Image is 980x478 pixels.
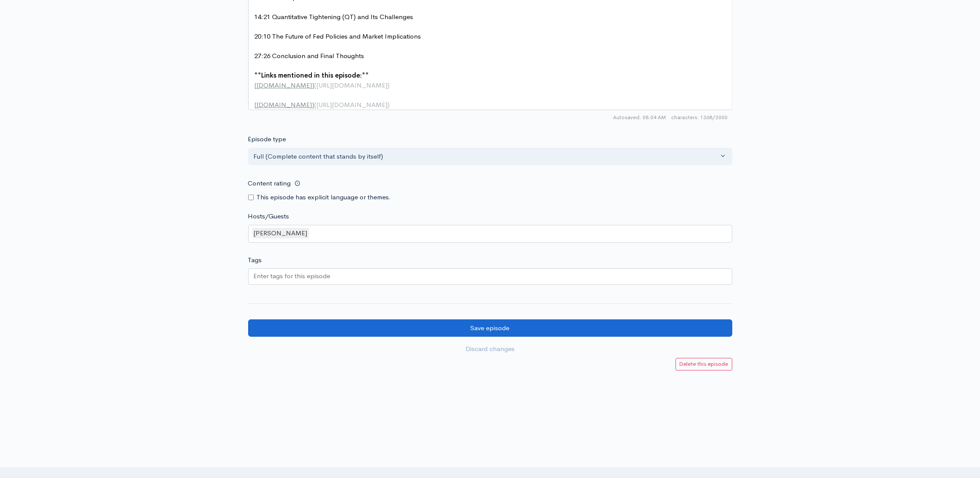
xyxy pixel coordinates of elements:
[315,101,317,109] span: (
[252,228,309,239] div: [PERSON_NAME]
[248,319,732,337] input: Save episode
[679,360,728,367] small: Delete this episode
[312,101,315,109] span: ]
[317,81,388,89] span: [URL][DOMAIN_NAME]
[248,255,262,265] label: Tags
[257,101,312,109] span: [DOMAIN_NAME]
[317,101,388,109] span: [URL][DOMAIN_NAME]
[254,152,719,162] div: Full (Complete content that stands by itself)
[255,81,257,89] span: [
[312,81,315,89] span: ]
[675,358,732,371] a: Delete this episode
[254,271,332,281] input: Enter tags for this episode
[248,340,732,358] a: Discard changes
[255,101,257,109] span: [
[262,71,362,79] span: Links mentioned in this episode:
[672,114,728,121] span: 1368/2000
[248,134,286,144] label: Episode type
[388,101,390,109] span: )
[255,52,364,60] span: 27:26 Conclusion and Final Thoughts
[255,32,421,40] span: 20:10 The Future of Fed Policies and Market Implications
[388,81,390,89] span: )
[257,81,312,89] span: [DOMAIN_NAME]
[248,148,732,166] button: Full (Complete content that stands by itself)
[315,81,317,89] span: (
[613,114,666,121] span: Autosaved: 08:04 AM
[257,192,391,202] label: This episode has explicit language or themes.
[248,211,289,221] label: Hosts/Guests
[255,13,413,21] span: 14:21 Quantitative Tightening (QT) and Its Challenges
[248,175,291,192] label: Content rating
